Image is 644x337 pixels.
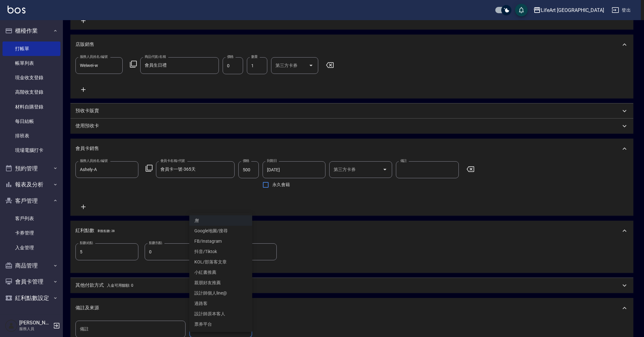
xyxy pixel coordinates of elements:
li: Google地圖/搜尋 [189,226,252,236]
li: 過路客 [189,298,252,309]
li: 小紅書推薦 [189,267,252,278]
li: 親朋好友推薦 [189,278,252,288]
li: 設計師原本客人 [189,309,252,319]
li: 抖音/Tiktok [189,246,252,257]
em: 無 [194,217,199,224]
li: KOL/部落客文章 [189,257,252,267]
li: FB/Instagram [189,236,252,246]
li: 設計師個人line@ [189,288,252,298]
li: 票券平台 [189,319,252,329]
